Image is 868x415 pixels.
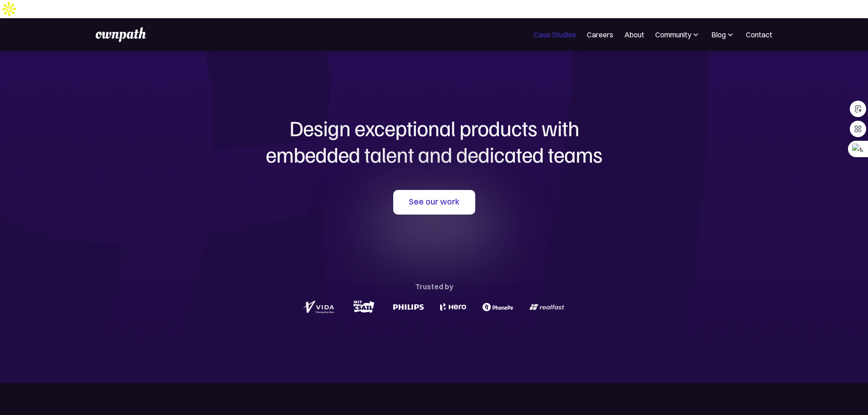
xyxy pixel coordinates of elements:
a: Case Studies [534,29,576,40]
div: Community [655,29,691,40]
div: Blog [711,29,726,40]
a: About [624,29,644,40]
a: Contact [746,29,772,40]
a: See our work [393,190,475,215]
div: Blog [711,29,735,40]
div: Trusted by [415,280,453,293]
div: Community [655,29,700,40]
h1: Design exceptional products with embedded talent and dedicated teams [216,115,653,167]
a: Careers [587,29,613,40]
